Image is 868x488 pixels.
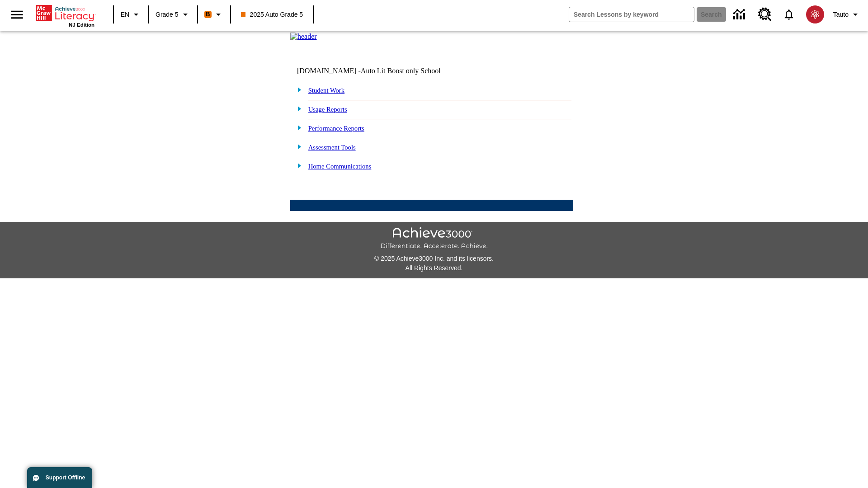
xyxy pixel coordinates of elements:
img: plus.gif [292,123,302,131]
div: Home [36,3,94,28]
img: header [290,33,317,41]
span: NJ Edition [69,22,94,28]
a: Resource Center, Will open in new tab [753,2,777,27]
span: Support Offline [46,474,85,481]
a: Data Center [728,2,753,27]
a: Student Work [308,87,344,94]
button: Select a new avatar [801,3,830,26]
span: EN [121,10,129,19]
button: Support Offline [27,467,92,488]
img: plus.gif [292,161,302,169]
button: Boost Class color is orange. Change class color [201,6,227,23]
a: Performance Reports [308,125,364,132]
a: Usage Reports [308,106,347,113]
button: Grade: Grade 5, Select a grade [152,6,194,23]
img: Achieve3000 Differentiate Accelerate Achieve [380,227,488,250]
span: Grade 5 [156,10,179,19]
button: Language: EN, Select a language [117,6,146,23]
img: avatar image [806,5,824,23]
button: Open side menu [4,1,30,28]
button: Profile/Settings [830,6,864,23]
span: Tauto [833,10,849,19]
a: Notifications [777,3,801,26]
a: Assessment Tools [308,144,356,151]
td: [DOMAIN_NAME] - [297,67,463,75]
img: plus.gif [292,85,302,94]
a: Home Communications [308,163,372,170]
span: 2025 Auto Grade 5 [241,10,303,19]
img: plus.gif [292,142,302,150]
img: plus.gif [292,104,302,113]
nobr: Auto Lit Boost only School [361,67,441,75]
input: search field [569,7,694,22]
span: B [206,9,210,20]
